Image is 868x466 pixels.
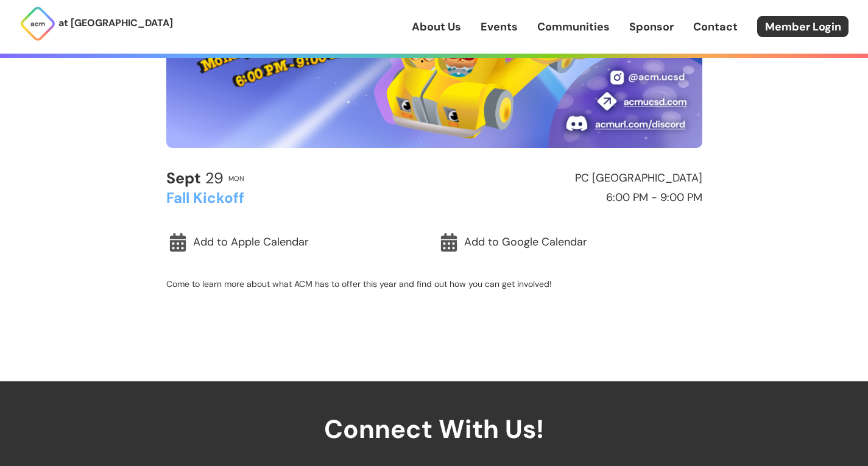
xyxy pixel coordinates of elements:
[537,19,610,35] a: Communities
[437,228,702,256] a: Add to Google Calendar
[166,190,429,206] h2: Fall Kickoff
[166,168,201,188] b: Sept
[166,278,702,289] p: Come to learn more about what ACM has to offer this year and find out how you can get involved!
[166,228,431,256] a: Add to Apple Calendar
[19,5,56,42] img: ACM Logo
[202,381,667,443] h2: Connect With Us!
[166,170,224,187] h2: 29
[629,19,674,35] a: Sponsor
[693,19,738,35] a: Contact
[412,19,461,35] a: About Us
[440,192,702,204] h2: 6:00 PM - 9:00 PM
[19,5,173,42] a: at [GEOGRAPHIC_DATA]
[481,19,518,35] a: Events
[440,172,702,185] h2: PC [GEOGRAPHIC_DATA]
[228,175,244,182] h2: Mon
[757,16,849,37] a: Member Login
[58,15,173,31] p: at [GEOGRAPHIC_DATA]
